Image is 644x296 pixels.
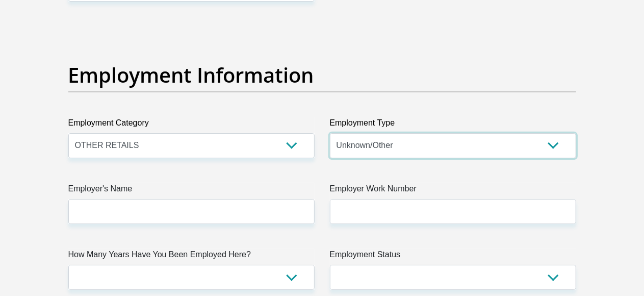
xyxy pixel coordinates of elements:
[68,63,576,87] h2: Employment Information
[68,199,315,224] input: Employer's Name
[330,183,576,199] label: Employer Work Number
[330,249,576,265] label: Employment Status
[68,249,315,265] label: How Many Years Have You Been Employed Here?
[68,117,315,133] label: Employment Category
[68,183,315,199] label: Employer's Name
[330,117,576,133] label: Employment Type
[330,199,576,224] input: Employer Work Number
